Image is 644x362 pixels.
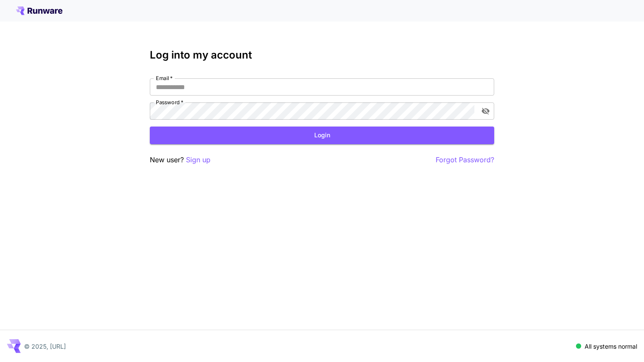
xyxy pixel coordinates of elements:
[150,127,494,144] button: Login
[585,342,637,351] p: All systems normal
[24,342,66,351] p: © 2025, [URL]
[150,155,211,165] p: New user?
[150,49,494,61] h3: Log into my account
[436,155,494,165] button: Forgot Password?
[156,74,173,82] label: Email
[478,103,493,119] button: toggle password visibility
[186,155,211,165] button: Sign up
[156,99,183,106] label: Password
